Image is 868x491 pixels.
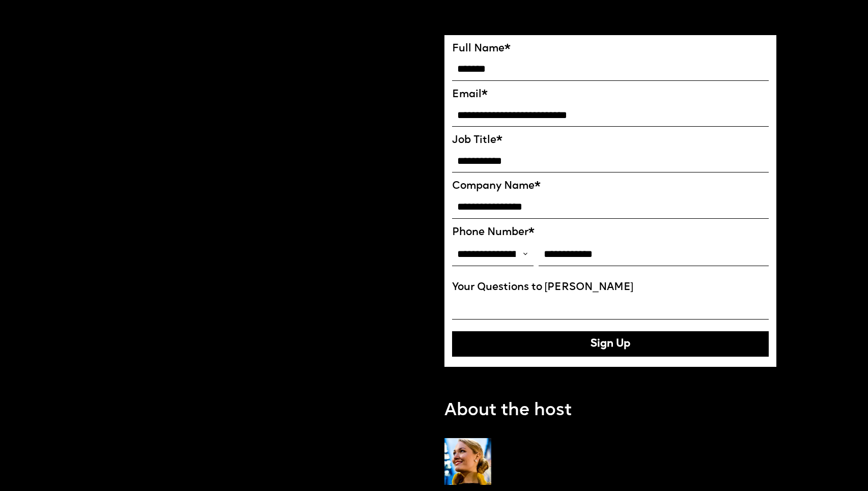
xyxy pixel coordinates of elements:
label: Your Questions to [PERSON_NAME] [452,281,769,294]
label: Full Name [452,43,769,55]
label: Company Name [452,180,769,193]
label: Email [452,89,769,101]
p: About the host [444,398,572,424]
button: Sign Up [452,331,769,357]
label: Job Title [452,134,769,147]
label: Phone Number [452,226,769,239]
